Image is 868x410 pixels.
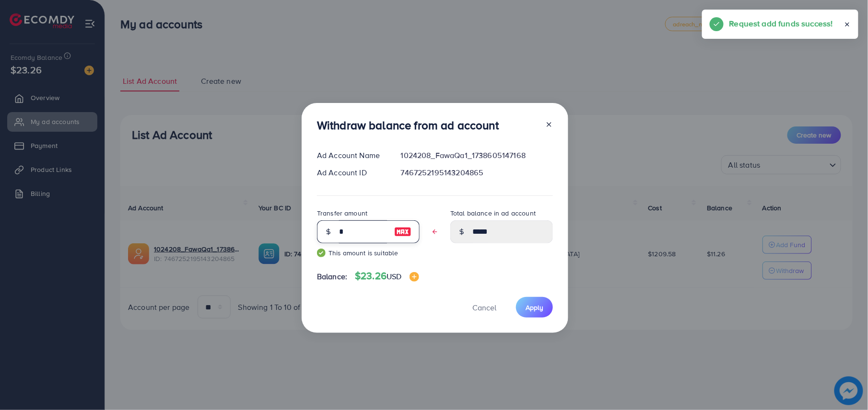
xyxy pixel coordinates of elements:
label: Transfer amount [317,208,367,218]
span: Balance: [317,271,347,282]
div: Ad Account Name [309,150,393,161]
h3: Withdraw balance from ad account [317,118,499,132]
h5: Request add funds success! [729,17,833,30]
img: image [410,272,419,282]
span: Cancel [472,302,496,313]
img: guide [317,249,326,257]
img: image [394,226,411,238]
h4: $23.26 [355,270,419,282]
small: This amount is suitable [317,248,420,258]
span: USD [387,271,401,282]
button: Apply [516,297,553,318]
label: Total balance in ad account [450,208,536,218]
div: 1024208_FawaQa1_1738605147168 [393,150,561,161]
div: Ad Account ID [309,167,393,178]
div: 7467252195143204865 [393,167,561,178]
button: Cancel [460,297,508,318]
span: Apply [526,303,543,312]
